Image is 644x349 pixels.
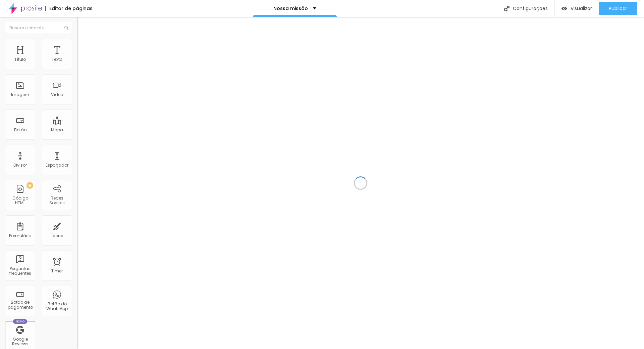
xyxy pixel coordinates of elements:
div: Texto [52,57,62,62]
div: Timer [51,269,63,273]
div: Imagem [11,92,29,97]
div: Editor de páginas [45,6,93,11]
input: Buscar elemento [5,22,72,34]
div: Título [14,57,26,62]
div: Botão [14,128,26,132]
div: Vídeo [51,92,63,97]
div: Novo [13,319,28,324]
div: Perguntas frequentes [7,266,33,276]
img: view-1.svg [561,6,567,11]
p: Nossa missão [273,6,308,11]
div: Botão do WhatsApp [44,302,70,311]
button: Visualizar [555,2,599,15]
div: Mapa [51,128,63,132]
div: Espaçador [46,163,68,168]
div: Ícone [51,233,63,238]
span: Visualizar [571,6,592,11]
div: Google Reviews [7,337,33,347]
span: Publicar [609,6,627,11]
button: Publicar [599,2,637,15]
div: Redes Sociais [44,196,70,206]
div: Divisor [13,163,27,168]
div: Botão de pagamento [7,300,33,310]
img: Icone [504,6,509,11]
div: Formulário [9,233,31,238]
img: Icone [64,26,68,30]
div: Código HTML [7,196,33,206]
